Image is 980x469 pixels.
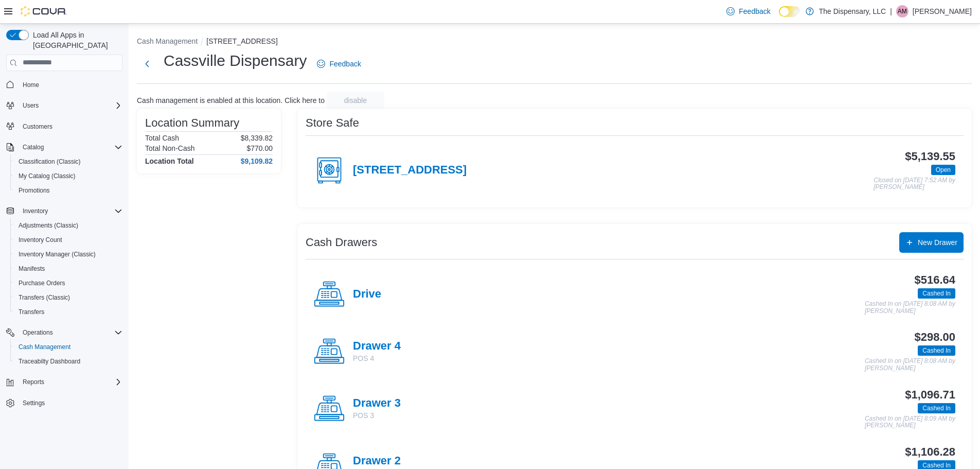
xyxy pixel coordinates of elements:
[19,250,96,258] span: Inventory Manager (Classic)
[14,263,122,275] span: Manifests
[344,95,367,106] span: disable
[899,232,964,253] button: New Drawer
[19,205,122,217] span: Inventory
[14,341,122,353] span: Cash Management
[14,234,66,246] a: Inventory Count
[14,234,122,246] span: Inventory Count
[10,354,127,369] button: Traceabilty Dashboard
[23,143,44,151] span: Catalog
[23,328,53,337] span: Operations
[2,98,127,113] button: Users
[931,165,955,175] span: Open
[19,205,52,217] button: Inventory
[10,276,127,290] button: Purchase Orders
[353,353,401,363] p: POS 4
[14,355,122,368] span: Traceabilty Dashboard
[915,331,955,343] h3: $298.00
[23,207,48,215] span: Inventory
[241,157,273,165] h4: $9,109.82
[14,263,49,275] a: Manifests
[14,248,122,260] span: Inventory Manager (Classic)
[19,236,62,244] span: Inventory Count
[353,340,401,353] h4: Drawer 4
[29,30,122,50] span: Load All Apps in [GEOGRAPHIC_DATA]
[19,265,45,273] span: Manifests
[819,5,886,18] p: The Dispensary, LLC
[14,155,122,168] span: Classification (Classic)
[918,288,955,299] span: Cashed In
[905,389,955,401] h3: $1,096.71
[19,376,48,388] button: Reports
[10,169,127,183] button: My Catalog (Classic)
[14,184,54,197] a: Promotions
[10,183,127,198] button: Promotions
[19,158,81,166] span: Classification (Classic)
[306,117,359,129] h3: Store Safe
[10,305,127,319] button: Transfers
[865,358,955,372] p: Cashed In on [DATE] 8:08 AM by [PERSON_NAME]
[779,6,800,17] input: Dark Mode
[313,54,365,74] a: Feedback
[241,134,273,142] p: $8,339.82
[19,186,50,195] span: Promotions
[19,376,122,388] span: Reports
[2,204,127,218] button: Inventory
[865,415,955,429] p: Cashed In on [DATE] 8:09 AM by [PERSON_NAME]
[905,150,955,163] h3: $5,139.55
[353,410,401,421] p: POS 3
[936,165,951,175] span: Open
[2,325,127,340] button: Operations
[10,154,127,169] button: Classification (Classic)
[19,172,76,180] span: My Catalog (Classic)
[246,144,273,152] p: $770.00
[10,340,127,354] button: Cash Management
[353,455,401,468] h4: Drawer 2
[137,36,972,48] nav: An example of EuiBreadcrumbs
[19,293,70,302] span: Transfers (Classic)
[10,233,127,247] button: Inventory Count
[164,50,307,71] h1: Cassville Dispensary
[137,96,325,105] p: Cash management is enabled at this location. Click here to
[14,341,75,353] a: Cash Management
[19,397,49,409] a: Settings
[19,141,122,153] span: Catalog
[905,446,955,458] h3: $1,106.28
[14,355,84,368] a: Traceabilty Dashboard
[137,37,198,45] button: Cash Management
[19,79,43,91] a: Home
[14,306,122,318] span: Transfers
[922,346,951,355] span: Cashed In
[23,399,45,407] span: Settings
[145,157,194,165] h4: Location Total
[6,73,122,438] nav: Complex example
[898,5,907,18] span: AM
[14,184,122,197] span: Promotions
[23,123,52,131] span: Customers
[10,218,127,233] button: Adjustments (Classic)
[23,378,44,386] span: Reports
[19,326,57,339] button: Operations
[19,99,122,112] span: Users
[913,5,972,18] p: [PERSON_NAME]
[739,6,770,16] span: Feedback
[918,403,955,413] span: Cashed In
[353,397,401,410] h4: Drawer 3
[918,345,955,356] span: Cashed In
[19,78,122,91] span: Home
[137,54,157,74] button: Next
[14,170,122,182] span: My Catalog (Classic)
[145,134,179,142] h6: Total Cash
[2,395,127,410] button: Settings
[19,221,78,230] span: Adjustments (Classic)
[2,119,127,134] button: Customers
[353,164,467,177] h4: [STREET_ADDRESS]
[145,144,195,152] h6: Total Non-Cash
[145,117,239,129] h3: Location Summary
[206,37,277,45] button: [STREET_ADDRESS]
[10,247,127,262] button: Inventory Manager (Classic)
[915,274,955,286] h3: $516.64
[14,291,74,304] a: Transfers (Classic)
[865,301,955,315] p: Cashed In on [DATE] 8:08 AM by [PERSON_NAME]
[19,357,80,366] span: Traceabilty Dashboard
[10,262,127,276] button: Manifests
